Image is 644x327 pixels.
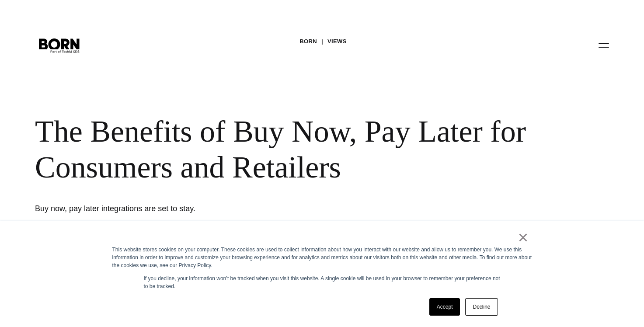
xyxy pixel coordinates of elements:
[518,233,529,241] a: ×
[429,298,460,316] a: Accept
[593,36,614,54] button: Open
[327,35,347,48] a: Views
[35,202,297,215] h1: Buy now, pay later integrations are set to stay.
[299,35,317,48] a: BORN
[112,246,532,269] div: This website stores cookies on your computer. These cookies are used to collect information about...
[465,298,498,316] a: Decline
[144,275,501,290] p: If you decline, your information won’t be tracked when you visit this website. A single cookie wi...
[35,114,533,185] div: The Benefits of Buy Now, Pay Later for Consumers and Retailers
